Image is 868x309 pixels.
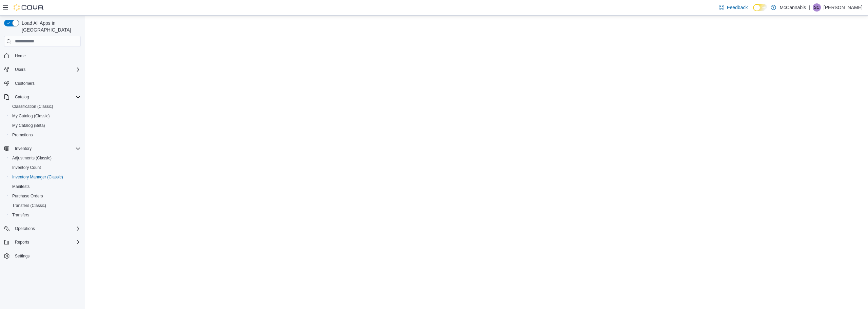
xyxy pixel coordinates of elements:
[19,20,81,33] span: Load All Apps in [GEOGRAPHIC_DATA]
[716,1,750,14] a: Feedback
[9,154,54,162] a: Adjustments (Classic)
[12,203,46,208] span: Transfers (Classic)
[9,173,81,181] span: Inventory Manager (Classic)
[12,184,29,189] span: Manifests
[1,237,83,247] button: Reports
[12,113,50,119] span: My Catalog (Classic)
[9,201,49,210] a: Transfers (Classic)
[9,112,53,120] a: My Catalog (Classic)
[12,174,63,180] span: Inventory Manager (Classic)
[12,238,81,246] span: Reports
[9,173,66,181] a: Inventory Manager (Classic)
[12,79,37,88] a: Customers
[1,51,83,61] button: Home
[12,52,81,60] span: Home
[813,3,821,12] div: Steven Comeau
[9,192,46,200] a: Purchase Orders
[1,65,83,74] button: Users
[15,239,29,245] span: Reports
[12,252,32,260] a: Settings
[12,252,81,260] span: Settings
[12,65,28,74] button: Users
[12,155,52,161] span: Adjustments (Classic)
[7,191,83,201] button: Purchase Orders
[9,154,81,162] span: Adjustments (Classic)
[7,130,83,140] button: Promotions
[9,131,36,139] a: Promotions
[727,4,748,11] span: Feedback
[809,3,810,12] p: |
[7,153,83,163] button: Adjustments (Classic)
[15,81,35,86] span: Customers
[12,144,81,153] span: Inventory
[9,121,81,130] span: My Catalog (Beta)
[9,211,81,219] span: Transfers
[14,4,44,11] img: Cova
[7,182,83,191] button: Manifests
[7,102,83,111] button: Classification (Classic)
[12,104,53,109] span: Classification (Classic)
[780,3,806,12] p: McCannabis
[824,3,863,12] p: [PERSON_NAME]
[15,226,35,231] span: Operations
[753,4,767,11] input: Dark Mode
[12,93,81,101] span: Catalog
[12,123,45,128] span: My Catalog (Beta)
[7,121,83,130] button: My Catalog (Beta)
[12,165,41,170] span: Inventory Count
[9,102,56,111] a: Classification (Classic)
[9,182,32,191] a: Manifests
[9,163,81,172] span: Inventory Count
[12,212,29,218] span: Transfers
[12,79,81,88] span: Customers
[12,225,81,233] span: Operations
[7,111,83,121] button: My Catalog (Classic)
[1,224,83,233] button: Operations
[814,3,820,12] span: SC
[12,193,43,199] span: Purchase Orders
[9,112,81,120] span: My Catalog (Classic)
[12,93,32,101] button: Catalog
[1,144,83,153] button: Inventory
[4,48,81,279] nav: Complex example
[7,163,83,172] button: Inventory Count
[9,102,81,111] span: Classification (Classic)
[15,146,32,151] span: Inventory
[1,251,83,261] button: Settings
[9,201,81,210] span: Transfers (Classic)
[9,163,44,172] a: Inventory Count
[12,225,38,233] button: Operations
[9,131,81,139] span: Promotions
[9,121,48,130] a: My Catalog (Beta)
[12,144,34,153] button: Inventory
[9,211,32,219] a: Transfers
[15,94,29,100] span: Catalog
[1,92,83,102] button: Catalog
[7,172,83,182] button: Inventory Manager (Classic)
[9,182,81,191] span: Manifests
[15,53,26,59] span: Home
[12,132,33,138] span: Promotions
[7,210,83,220] button: Transfers
[15,253,29,259] span: Settings
[12,65,81,74] span: Users
[12,238,32,246] button: Reports
[15,67,25,72] span: Users
[9,192,81,200] span: Purchase Orders
[1,78,83,88] button: Customers
[7,201,83,210] button: Transfers (Classic)
[12,52,28,60] a: Home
